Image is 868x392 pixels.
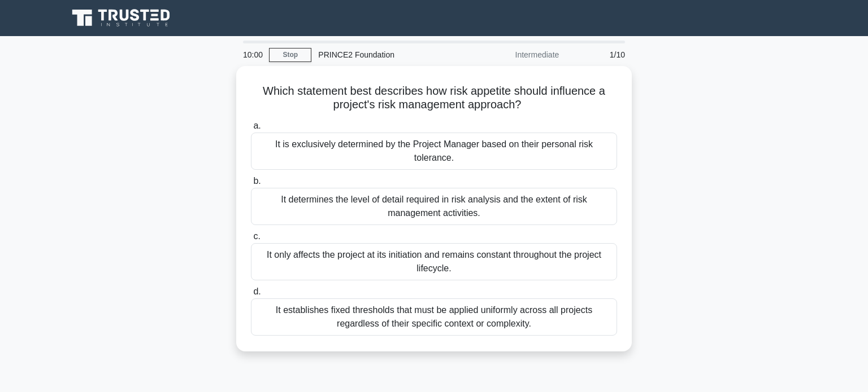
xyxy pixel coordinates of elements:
[251,188,617,225] div: It determines the level of detail required in risk analysis and the extent of risk management act...
[253,231,260,241] span: c.
[269,48,311,62] a: Stop
[236,43,269,66] div: 10:00
[566,43,632,66] div: 1/10
[253,287,261,296] span: d.
[251,133,617,170] div: It is exclusively determined by the Project Manager based on their personal risk tolerance.
[253,176,261,186] span: b.
[251,298,617,336] div: It establishes fixed thresholds that must be applied uniformly across all projects regardless of ...
[250,84,618,112] h5: Which statement best describes how risk appetite should influence a project's risk management app...
[251,243,617,280] div: It only affects the project at its initiation and remains constant throughout the project lifecycle.
[253,121,261,130] span: a.
[467,43,566,66] div: Intermediate
[311,43,467,66] div: PRINCE2 Foundation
